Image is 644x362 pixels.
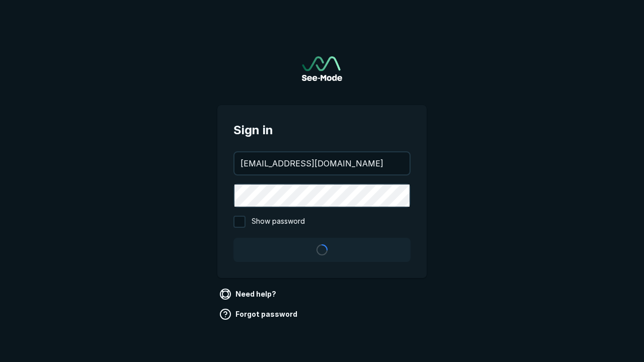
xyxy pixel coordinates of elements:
img: See-Mode Logo [302,56,342,81]
a: Forgot password [217,306,301,322]
a: Need help? [217,286,280,302]
span: Sign in [233,121,411,139]
input: your@email.com [234,152,410,174]
a: Go to sign in [302,56,342,81]
span: Show password [252,216,305,228]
